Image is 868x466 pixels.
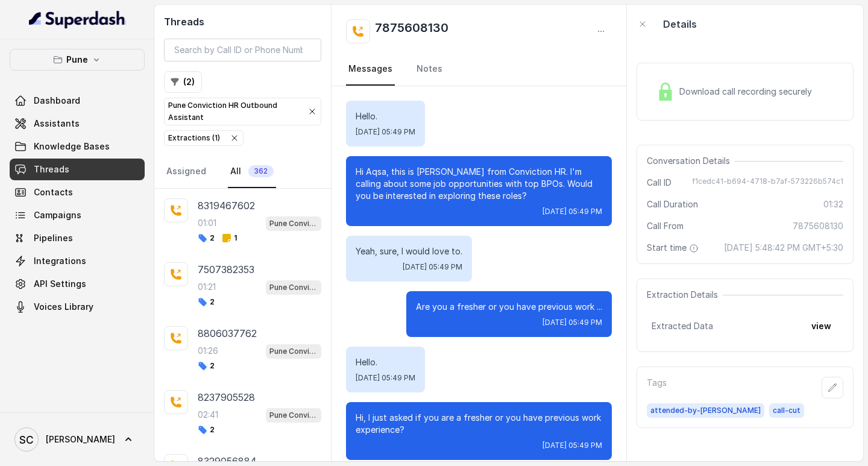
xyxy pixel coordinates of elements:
div: Extractions ( 1 ) [168,132,220,144]
p: 02:41 [198,409,218,421]
p: 7507382353 [198,262,254,277]
p: Pune Conviction HR Outbound Assistant [168,99,298,124]
p: 01:01 [198,217,216,229]
p: Pune Conviction HR Outbound Assistant [269,345,318,357]
p: Pune Conviction HR Outbound Assistant [269,218,318,230]
a: [PERSON_NAME] [10,423,145,456]
span: Extracted Data [652,320,713,332]
span: 2 [198,361,215,371]
a: API Settings [10,273,145,295]
span: 362 [248,165,274,177]
span: [DATE] 05:49 PM [356,373,415,383]
img: Lock Icon [656,83,675,101]
p: Details [663,17,697,31]
span: [DATE] 05:49 PM [403,262,462,272]
button: Extractions (1) [164,130,244,146]
button: view [804,315,838,337]
span: 2 [198,425,215,435]
p: 8806037762 [198,326,257,341]
span: Call ID [647,177,671,189]
span: Dashboard [34,95,80,107]
button: (2) [164,71,202,93]
span: [DATE] 5:48:42 PM GMT+5:30 [724,242,843,254]
a: Integrations [10,250,145,272]
span: Contacts [34,186,73,198]
span: f1cedc41-b694-4718-b7af-573226b574c1 [692,177,843,189]
p: Hi, I just asked if you are a fresher or you have previous work experience? [356,412,602,436]
span: Start time [647,242,701,254]
p: 8237905528 [198,390,255,405]
p: Hello. [356,110,415,122]
p: Pune Conviction HR Outbound Assistant [269,282,318,294]
p: Hello. [356,356,415,368]
span: Call From [647,220,684,232]
span: Extraction Details [647,289,723,301]
span: Integrations [34,255,86,267]
button: Pune Conviction HR Outbound Assistant [164,98,321,125]
span: call-cut [769,403,804,418]
text: SC [19,433,34,446]
span: 7875608130 [793,220,843,232]
button: Pune [10,49,145,71]
span: 2 [198,233,215,243]
img: light.svg [29,10,126,29]
a: Messages [346,53,395,86]
p: 8319467602 [198,198,255,213]
a: Assistants [10,113,145,134]
span: Voices Library [34,301,93,313]
span: Threads [34,163,69,175]
p: 01:26 [198,345,218,357]
span: Download call recording securely [679,86,817,98]
p: Pune [66,52,88,67]
nav: Tabs [346,53,612,86]
span: Conversation Details [647,155,735,167]
span: API Settings [34,278,86,290]
a: Campaigns [10,204,145,226]
a: Notes [414,53,445,86]
p: Pune Conviction HR Outbound Assistant [269,409,318,421]
a: Threads [10,159,145,180]
span: [DATE] 05:49 PM [542,441,602,450]
a: Dashboard [10,90,145,112]
span: Assistants [34,118,80,130]
p: Hi Aqsa, this is [PERSON_NAME] from Conviction HR. I'm calling about some job opportunities with ... [356,166,602,202]
a: Contacts [10,181,145,203]
a: Pipelines [10,227,145,249]
h2: Threads [164,14,321,29]
span: 1 [222,233,237,243]
span: Knowledge Bases [34,140,110,153]
input: Search by Call ID or Phone Number [164,39,321,61]
span: [DATE] 05:49 PM [542,207,602,216]
span: Pipelines [34,232,73,244]
span: [PERSON_NAME] [46,433,115,446]
span: [DATE] 05:49 PM [542,318,602,327]
p: 01:21 [198,281,216,293]
a: Assigned [164,156,209,188]
h2: 7875608130 [375,19,448,43]
p: Are you a fresher or you have previous work ... [416,301,602,313]
span: 2 [198,297,215,307]
span: [DATE] 05:49 PM [356,127,415,137]
span: Campaigns [34,209,81,221]
span: 01:32 [823,198,843,210]
span: attended-by-[PERSON_NAME] [647,403,764,418]
p: Tags [647,377,667,398]
nav: Tabs [164,156,321,188]
a: All362 [228,156,276,188]
p: Yeah, sure, I would love to. [356,245,462,257]
span: Call Duration [647,198,698,210]
a: Knowledge Bases [10,136,145,157]
a: Voices Library [10,296,145,318]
